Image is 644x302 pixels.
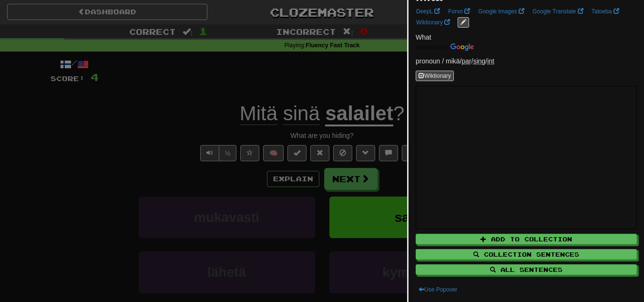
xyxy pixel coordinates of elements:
abbr: Case: Partitive [462,57,471,65]
a: DeepL [413,6,443,17]
abbr: Number: Singular number [473,57,486,65]
a: Google Translate [530,6,586,17]
button: Collection Sentences [416,249,637,260]
button: edit links [458,17,469,28]
span: / [473,57,488,65]
button: Add to Collection [416,234,637,244]
button: Wiktionary [416,71,454,81]
button: All Sentences [416,264,637,275]
abbr: PronType: Interrogative pronoun, determiner, numeral or adverb [487,57,494,65]
a: Google Images [475,6,527,17]
img: Color short [416,43,474,51]
button: Use Popover [416,284,460,295]
span: What [416,33,431,41]
a: Tatoeba [589,6,622,17]
a: Wiktionary [413,17,453,28]
p: pronoun / mikä / [416,56,637,66]
span: / [462,57,473,65]
a: Forvo [445,6,473,17]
